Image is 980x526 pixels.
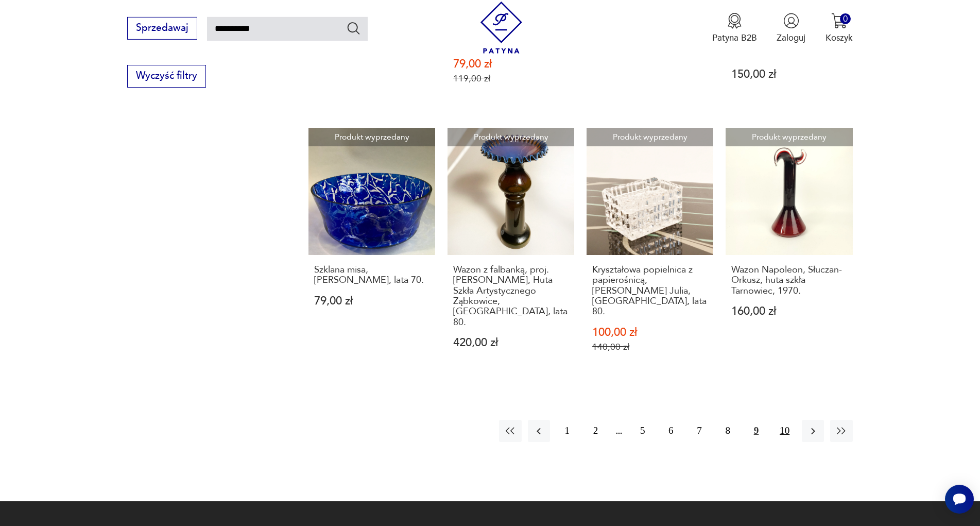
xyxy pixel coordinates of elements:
h3: Wazon z falbanką, proj. [PERSON_NAME], Huta Szkła Artystycznego Ząbkowice, [GEOGRAPHIC_DATA], lat... [453,265,569,328]
p: 150,00 zł [731,69,847,80]
h3: Wazon Napoleon, Słuczan-Orkusz, huta szkła Tarnowiec, 1970. [731,265,847,296]
p: Patyna B2B [712,32,757,44]
button: Sprzedawaj [127,17,197,40]
iframe: Smartsupp widget button [945,485,974,514]
button: 0Koszyk [826,13,853,44]
img: Patyna - sklep z meblami i dekoracjami vintage [475,2,527,54]
button: 1 [556,420,578,442]
div: 0 [840,13,851,24]
button: 6 [660,420,682,442]
h3: Kryształowa popielnica z papierośnicą, [PERSON_NAME] Julia, [GEOGRAPHIC_DATA], lata 80. [731,7,847,59]
button: Zaloguj [777,13,805,44]
img: Ikonka użytkownika [783,13,799,29]
a: Produkt wyprzedanyWazon Napoleon, Słuczan-Orkusz, huta szkła Tarnowiec, 1970.Wazon Napoleon, Słuc... [726,128,852,377]
button: Wyczyść filtry [127,65,205,88]
p: 420,00 zł [453,337,569,348]
p: 100,00 zł [592,327,708,338]
button: Szukaj [346,21,361,36]
img: Ikona koszyka [831,13,847,29]
button: 10 [773,420,796,442]
button: Patyna B2B [712,13,757,44]
button: 5 [631,420,654,442]
p: 79,00 zł [314,296,430,307]
button: 2 [584,420,607,442]
p: 160,00 zł [731,306,847,317]
p: Koszyk [826,32,853,44]
h3: Kryształowa popielnica z papierośnicą, [PERSON_NAME] Julia, [GEOGRAPHIC_DATA], lata 80. [592,265,708,317]
p: Zaloguj [777,32,805,44]
p: 79,00 zł [453,59,569,70]
a: Produkt wyprzedanyKryształowa popielnica z papierośnicą, Huta Szkła Julia, Polska, lata 80.Kryszt... [587,128,713,377]
img: Ikona medalu [727,13,743,29]
a: Produkt wyprzedanySzklana misa, Huta Szkła Hortensja, lata 70.Szklana misa, [PERSON_NAME], lata 7... [308,128,435,377]
p: 119,00 zł [453,73,569,84]
a: Ikona medaluPatyna B2B [712,13,757,44]
button: 7 [689,420,711,442]
p: 140,00 zł [592,342,708,352]
button: 9 [745,420,767,442]
h3: Szklana misa, [PERSON_NAME], lata 70. [314,265,430,286]
a: Sprzedawaj [127,25,197,33]
a: Produkt wyprzedanyWazon z falbanką, proj. L. Fiedorowicz, Huta Szkła Artystycznego Ząbkowice, Pol... [448,128,574,377]
button: 8 [717,420,739,442]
